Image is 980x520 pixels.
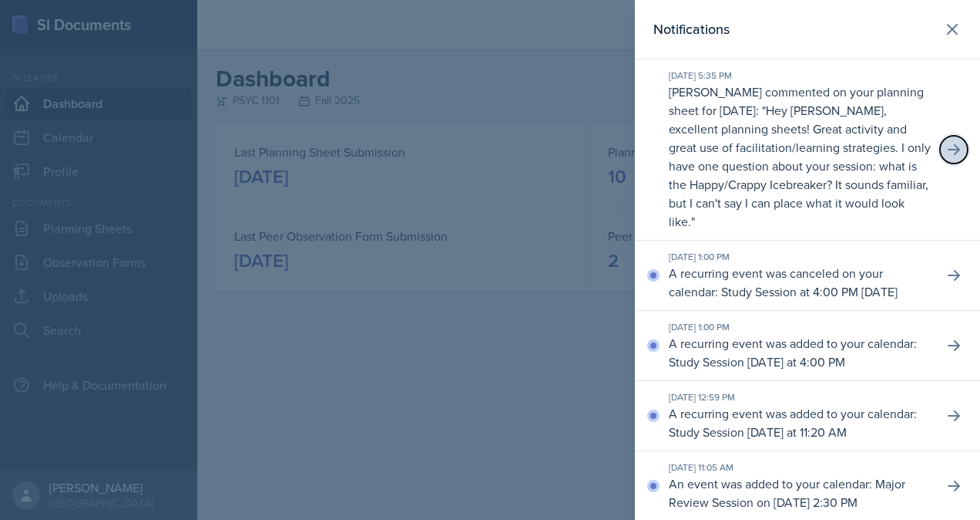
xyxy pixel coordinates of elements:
[669,461,931,474] div: [DATE] 11:05 AM
[669,404,931,441] p: A recurring event was added to your calendar: Study Session [DATE] at 11:20 AM
[653,19,730,40] h2: Notifications
[669,69,931,83] div: [DATE] 5:35 PM
[669,320,931,334] div: [DATE] 1:00 PM
[669,334,931,371] p: A recurring event was added to your calendar: Study Session [DATE] at 4:00 PM
[669,474,931,512] p: An event was added to your calendar: Major Review Session on [DATE] 2:30 PM
[669,264,931,301] p: A recurring event was canceled on your calendar: Study Session at 4:00 PM [DATE]
[669,390,931,404] div: [DATE] 12:59 PM
[669,102,931,230] p: Hey [PERSON_NAME], excellent planning sheets! Great activity and great use of facilitation/learni...
[669,83,931,231] p: [PERSON_NAME] commented on your planning sheet for [DATE]: " "
[669,250,931,264] div: [DATE] 1:00 PM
